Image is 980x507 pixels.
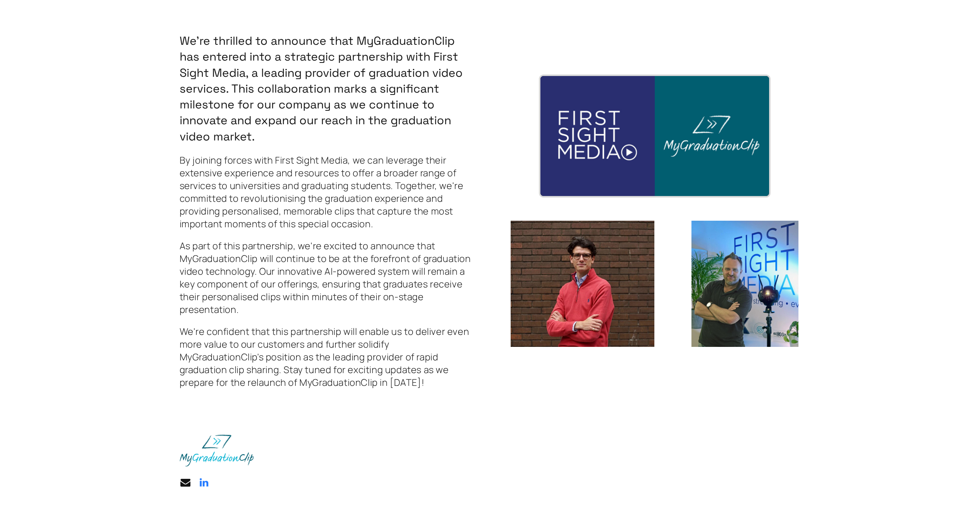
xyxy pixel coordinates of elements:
img: Matthew Hoare, Founder of MGC [511,221,655,347]
span: By joining forces with First Sight Media, we can leverage their extensive experience and resource... [180,154,472,230]
span: We're confident that this partnership will enable us to deliver even more value to our customers ... [180,325,472,389]
p: We're thrilled to announce that MyGraduationClip has entered into a strategic partnership with Fi... [180,33,472,144]
img: Richard Belcher, MD First Sight Media [691,221,798,347]
span: As part of this partnership, we're excited to announce that MyGraduationClip will continue to be ... [180,239,472,316]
